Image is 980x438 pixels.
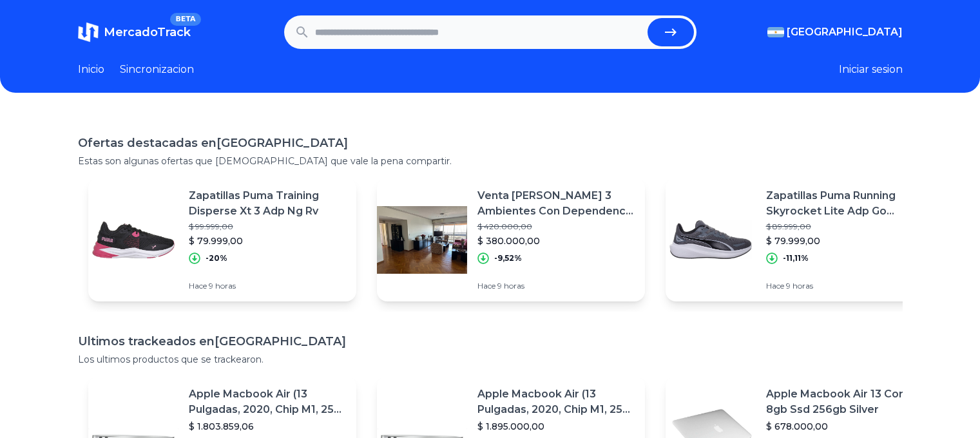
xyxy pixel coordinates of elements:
[78,62,104,77] a: Inicio
[766,420,923,433] p: $ 678.000,00
[767,24,903,40] button: [GEOGRAPHIC_DATA]
[477,420,635,433] p: $ 1.895.000,00
[78,134,903,152] h1: Ofertas destacadas en [GEOGRAPHIC_DATA]
[189,281,346,291] p: Hace 9 horas
[189,234,346,247] p: $ 79.999,00
[189,188,346,219] p: Zapatillas Puma Training Disperse Xt 3 Adp Ng Rv
[78,353,903,366] p: Los ultimos productos que se trackearon.
[377,195,467,285] img: Featured image
[766,281,923,291] p: Hace 9 horas
[206,253,227,263] p: -20%
[104,25,191,39] span: MercadoTrack
[766,222,923,232] p: $ 89.999,00
[666,195,756,285] img: Featured image
[189,222,346,232] p: $ 99.999,00
[88,195,178,285] img: Featured image
[477,188,635,219] p: Venta [PERSON_NAME] 3 Ambientes Con Dependencia Y Cochera Fija
[78,22,191,43] a: MercadoTrackBETA
[783,253,809,263] p: -11,11%
[78,332,903,350] h1: Ultimos trackeados en [GEOGRAPHIC_DATA]
[120,62,194,77] a: Sincronizacion
[189,420,346,433] p: $ 1.803.859,06
[766,234,923,247] p: $ 79.999,00
[477,281,635,291] p: Hace 9 horas
[666,178,934,301] a: Featured imageZapatillas Puma Running Skyrocket Lite Adp Go Tienda Oficial$ 89.999,00$ 79.999,00-...
[766,386,923,417] p: Apple Macbook Air 13 Core I5 8gb Ssd 256gb Silver
[787,24,903,40] span: [GEOGRAPHIC_DATA]
[477,222,635,232] p: $ 420.000,00
[494,253,522,263] p: -9,52%
[766,188,923,219] p: Zapatillas Puma Running Skyrocket Lite Adp Go Tienda Oficial
[377,178,645,301] a: Featured imageVenta [PERSON_NAME] 3 Ambientes Con Dependencia Y Cochera Fija$ 420.000,00$ 380.000...
[78,155,903,167] p: Estas son algunas ofertas que [DEMOGRAPHIC_DATA] que vale la pena compartir.
[477,234,635,247] p: $ 380.000,00
[839,62,903,77] button: Iniciar sesion
[88,178,356,301] a: Featured imageZapatillas Puma Training Disperse Xt 3 Adp Ng Rv$ 99.999,00$ 79.999,00-20%Hace 9 horas
[477,386,635,417] p: Apple Macbook Air (13 Pulgadas, 2020, Chip M1, 256 Gb De Ssd, 8 Gb De Ram) - Plata
[170,13,200,26] span: BETA
[78,22,99,43] img: MercadoTrack
[767,27,784,37] img: Argentina
[189,386,346,417] p: Apple Macbook Air (13 Pulgadas, 2020, Chip M1, 256 Gb De Ssd, 8 Gb De Ram) - Plata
